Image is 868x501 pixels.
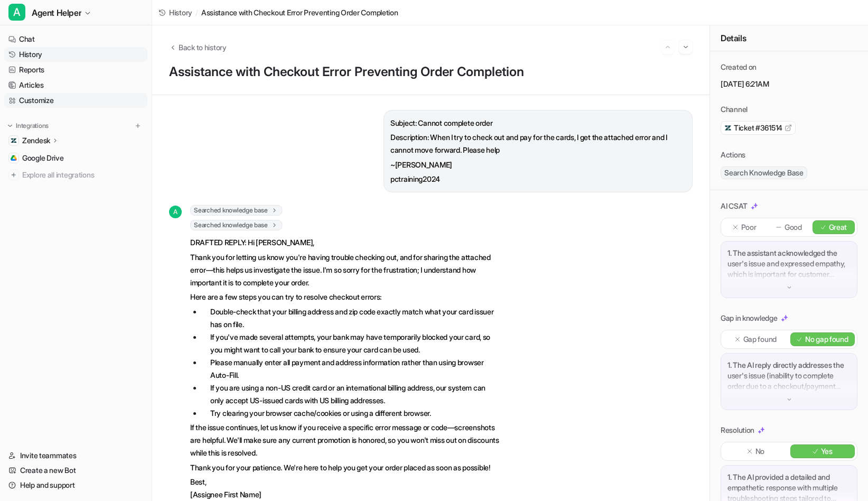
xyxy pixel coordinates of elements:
img: Google Drive [11,155,17,161]
p: Poor [741,222,757,233]
p: Actions [721,150,745,160]
span: Google Drive [22,153,64,163]
li: Please manually enter all payment and address information rather than using browser Auto-Fill. [202,356,499,382]
button: Go to next session [679,40,693,54]
a: Help and support [4,478,147,493]
p: Gap found [743,334,777,345]
a: History [158,7,192,18]
p: Resolution [721,425,754,435]
img: menu_add.svg [134,122,142,129]
h1: Assistance with Checkout Error Preventing Order Completion [169,64,693,80]
p: Great [829,222,847,233]
p: Yes [821,446,833,457]
li: If you've made several attempts, your bank may have temporarily blocked your card, so you might w... [202,331,499,356]
img: down-arrow [786,396,793,403]
a: Create a new Bot [4,463,147,478]
img: explore all integrations [8,170,19,180]
span: Searched knowledge base [190,205,282,216]
span: Agent Helper [32,5,81,20]
p: ~[PERSON_NAME] [390,159,686,171]
p: Thank you for letting us know you're having trouble checking out, and for sharing the attached er... [190,251,499,289]
p: [DATE] 6:21AM [721,79,857,89]
a: Ticket #361514 [724,123,792,133]
p: Subject: Cannot complete order [390,117,686,129]
li: Try clearing your browser cache/cookies or using a different browser. [202,407,499,420]
div: Details [710,25,868,51]
p: Gap in knowledge [721,313,778,323]
li: If you are using a non-US credit card or an international billing address, our system can only ac... [202,382,499,407]
span: A [8,4,25,21]
a: Reports [4,62,147,77]
a: Google DriveGoogle Drive [4,151,147,165]
span: Searched knowledge base [190,220,282,230]
p: 1. The assistant acknowledged the user's issue and expressed empathy, which is important for cust... [727,248,851,280]
p: Thank you for your patience. We're here to help you get your order placed as soon as possible! [190,461,499,474]
a: Customize [4,93,147,108]
a: Explore all integrations [4,168,147,182]
span: Search Knowledge Base [721,166,807,179]
img: zendesk [724,124,732,132]
p: Description: When I try to check out and pay for the cards, I get the attached error and I cannot... [390,131,686,156]
span: / [195,7,198,18]
p: pctraining2024 [390,173,686,185]
p: Here are a few steps you can try to resolve checkout errors: [190,291,499,303]
p: Channel [721,104,748,115]
li: Double-check that your billing address and zip code exactly match what your card issuer has on file. [202,305,499,331]
span: Back to history [179,42,227,53]
span: History [169,7,192,18]
img: down-arrow [786,284,793,291]
img: Previous session [664,42,671,52]
button: Back to history [169,42,227,53]
a: Chat [4,32,147,47]
p: Good [785,222,802,233]
button: Integrations [4,120,52,131]
p: 1. The AI reply directly addresses the user's issue (inability to complete order due to a checkou... [727,360,851,392]
span: Ticket #361514 [734,123,782,133]
span: Explore all integrations [22,166,143,183]
span: Assistance with Checkout Error Preventing Order Completion [201,7,398,18]
p: AI CSAT [721,201,748,211]
p: No gap found [805,334,848,345]
span: A [169,206,182,218]
p: Integrations [16,122,49,130]
p: Created on [721,62,757,72]
a: Invite teammates [4,448,147,463]
p: Zendesk [22,135,50,146]
p: If the issue continues, let us know if you receive a specific error message or code—screenshots a... [190,421,499,459]
a: Articles [4,78,147,92]
img: Zendesk [11,137,17,144]
img: Next session [682,42,689,52]
button: Go to previous session [661,40,675,54]
p: DRAFTED REPLY: Hi [PERSON_NAME], [190,236,499,249]
p: No [755,446,764,457]
img: expand menu [6,122,14,129]
a: History [4,47,147,62]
